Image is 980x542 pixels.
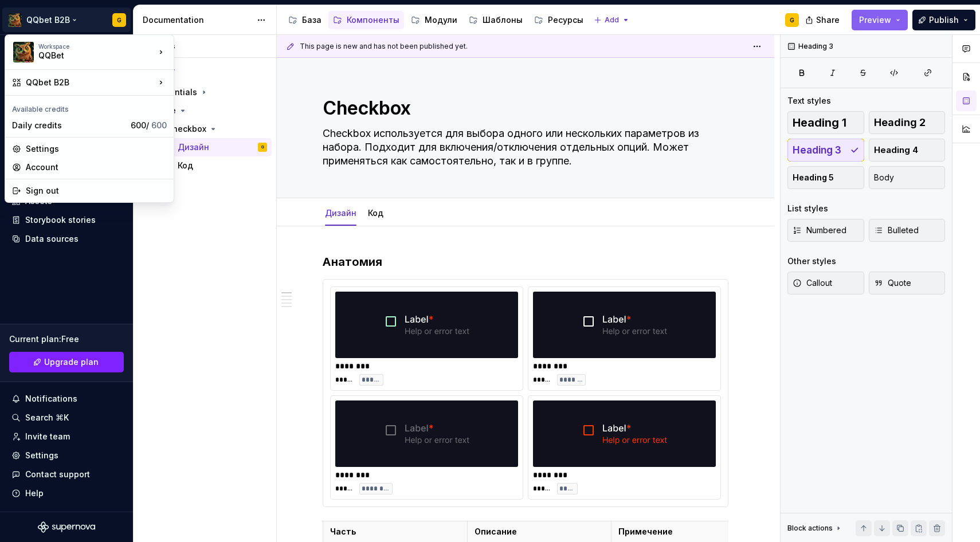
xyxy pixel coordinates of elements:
div: Daily credits [12,120,126,131]
div: Sign out [26,185,167,197]
div: Workspace [38,43,155,50]
div: Settings [26,143,167,155]
div: QQBet [38,50,136,61]
img: 491028fe-7948-47f3-9fb2-82dab60b8b20.png [13,42,34,62]
span: 600 / [131,120,167,130]
div: QQbet B2B [26,77,155,88]
div: Available credits [7,98,171,116]
div: Account [26,162,167,173]
span: 600 [151,120,167,130]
